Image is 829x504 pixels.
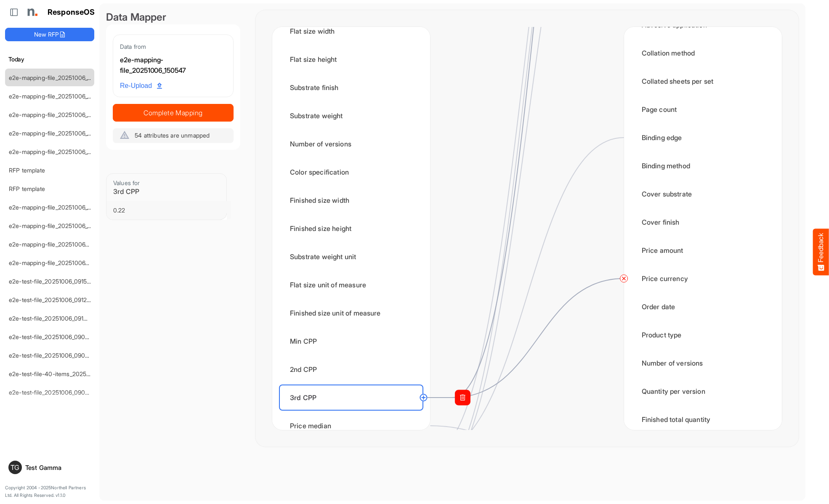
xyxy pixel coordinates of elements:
[9,370,123,377] a: e2e-test-file-40-items_20251006_090335
[9,352,93,359] a: e2e-test-file_20251006_090611
[9,315,94,322] a: e2e-test-file_20251006_091029
[9,111,105,118] a: e2e-mapping-file_20251006_141532
[9,389,94,396] a: e2e-test-file_20251006_090127
[279,272,423,298] div: Flat size unit of measure
[631,68,775,94] div: Collated sheets per set
[9,259,107,266] a: e2e-mapping-file_20251006_091805
[631,40,775,66] div: Collation method
[813,229,829,276] button: Feedback
[631,125,775,151] div: Binding edge
[631,181,775,207] div: Cover substrate
[9,148,105,155] a: e2e-mapping-file_20251006_123619
[9,296,95,303] a: e2e-test-file_20251006_091240
[9,204,106,211] a: e2e-mapping-file_20251006_120332
[9,333,94,340] a: e2e-test-file_20251006_090819
[113,187,139,196] span: 3rd CPP
[279,215,423,241] div: Finished size height
[631,209,775,235] div: Cover finish
[48,8,95,17] h1: ResponseOS
[23,4,40,21] img: Northell
[631,322,775,348] div: Product type
[9,130,106,137] a: e2e-mapping-file_20251006_141450
[120,80,162,91] span: Re-Upload
[117,78,165,94] a: Re-Upload
[9,222,108,229] a: e2e-mapping-file_20251006_120004
[9,167,45,174] a: RFP template
[25,464,91,471] div: Test Gamma
[9,74,106,81] a: e2e-mapping-file_20251006_150547
[279,103,423,129] div: Substrate weight
[279,159,423,185] div: Color specification
[279,385,423,411] div: 3rd CPP
[113,206,224,215] div: 0.22
[631,237,775,263] div: Price amount
[11,464,19,471] span: TG
[631,96,775,122] div: Page count
[631,406,775,432] div: Finished total quantity
[631,294,775,320] div: Order date
[279,244,423,270] div: Substrate weight unit
[113,107,233,119] span: Complete Mapping
[279,131,423,157] div: Number of versions
[279,356,423,382] div: 2nd CPP
[5,484,94,499] p: Copyright 2004 - 2025 Northell Partners Ltd. All Rights Reserved. v 1.1.0
[5,55,94,64] h6: Today
[113,179,140,186] span: Values for
[279,413,423,439] div: Price median
[279,328,423,354] div: Min CPP
[631,265,775,292] div: Price currency
[631,378,775,404] div: Quantity per version
[279,300,423,326] div: Finished size unit of measure
[106,10,240,24] div: Data Mapper
[9,185,45,192] a: RFP template
[120,42,226,51] div: Data from
[135,132,210,139] span: 54 attributes are unmapped
[279,46,423,72] div: Flat size height
[120,55,226,76] div: e2e-mapping-file_20251006_150547
[279,74,423,101] div: Substrate finish
[631,350,775,376] div: Number of versions
[279,187,423,213] div: Finished size width
[9,278,94,285] a: e2e-test-file_20251006_091555
[631,153,775,179] div: Binding method
[113,104,234,122] button: Complete Mapping
[9,93,105,100] a: e2e-mapping-file_20251006_145931
[9,241,108,248] a: e2e-mapping-file_20251006_093732
[279,18,423,44] div: Flat size width
[5,28,94,41] button: New RFP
